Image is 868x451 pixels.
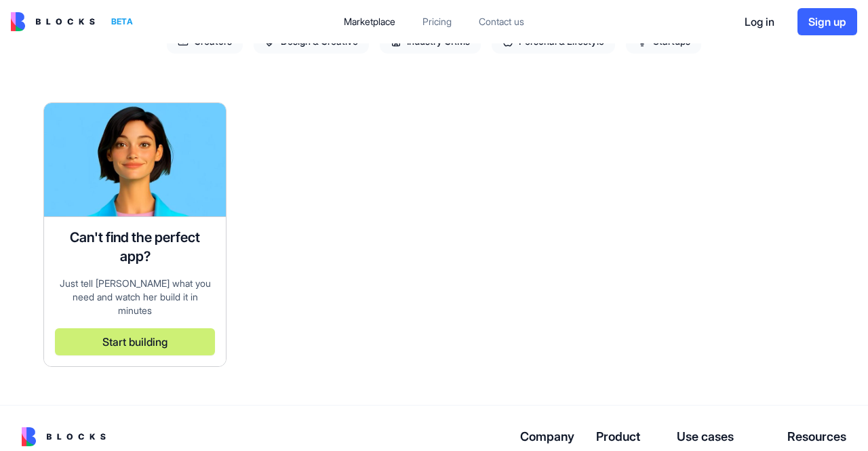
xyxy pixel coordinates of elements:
button: Log in [732,8,787,35]
span: Use cases [677,429,734,444]
span: Company [520,429,574,444]
a: Contact us [468,9,535,34]
div: Pricing [422,15,452,28]
a: Pricing [412,9,462,34]
div: BETA [106,12,138,31]
span: Resources [787,429,846,444]
div: Contact us [479,15,524,28]
div: Just tell [PERSON_NAME] what you need and watch her build it in minutes [55,277,215,317]
a: Marketplace [333,9,406,34]
button: Start building [55,328,215,355]
button: Sign up [797,8,857,35]
img: logo [22,427,106,446]
a: BETA [11,12,138,31]
h4: Can't find the perfect app? [55,228,215,266]
img: logo [11,12,95,31]
div: Marketplace [344,15,395,28]
img: Ella AI assistant [44,103,226,216]
span: Product [596,429,640,444]
a: Ella AI assistantCan't find the perfect app?Just tell [PERSON_NAME] what you need and watch her b... [43,102,226,367]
